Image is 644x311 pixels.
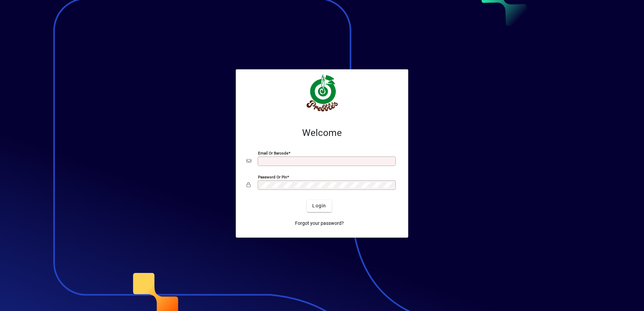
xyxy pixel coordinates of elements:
button: Login [307,200,331,212]
span: Forgot your password? [295,220,344,227]
a: Forgot your password? [292,217,347,230]
span: Login [312,202,326,209]
h2: Welcome [247,127,397,139]
mat-label: Email or Barcode [258,150,288,155]
mat-label: Password or Pin [258,174,287,179]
